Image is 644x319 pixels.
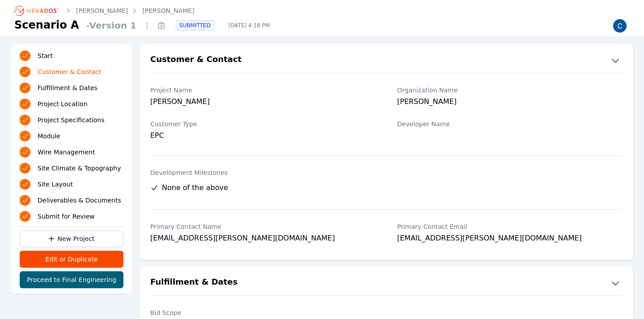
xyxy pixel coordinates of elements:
div: [PERSON_NAME] [397,96,623,109]
span: Deliverables & Documents [38,196,121,205]
nav: Progress [20,50,123,223]
span: Site Climate & Topography [38,164,121,173]
button: Edit or Duplicate [20,251,123,268]
span: Customer & Contact [38,67,101,76]
img: Carmen Brooks [613,19,627,33]
span: Start [38,51,53,60]
h2: Fulfillment & Dates [150,276,237,290]
label: Primary Contact Name [150,222,376,231]
span: Project Location [38,99,88,108]
h1: Scenario A [14,18,79,32]
span: Wire Management [38,148,95,157]
button: Customer & Contact [140,53,633,67]
label: Project Name [150,86,376,95]
span: [DATE] 4:18 PM [221,22,277,29]
label: Customer Type [150,120,376,128]
span: Fulfillment & Dates [38,83,97,92]
a: [PERSON_NAME] [76,6,128,15]
div: [PERSON_NAME] [150,96,376,109]
button: Proceed to Final Engineering [20,271,123,288]
label: Development Milestones [150,168,623,177]
div: SUBMITTED [176,20,214,31]
button: Fulfillment & Dates [140,276,633,290]
label: Bid Scope [150,308,376,317]
div: EPC [150,130,376,141]
a: [PERSON_NAME] [142,6,194,15]
nav: Breadcrumb [14,4,195,18]
label: Developer Name [397,120,623,128]
span: Module [38,132,60,141]
h2: Customer & Contact [150,53,241,67]
div: [EMAIL_ADDRESS][PERSON_NAME][DOMAIN_NAME] [397,233,623,245]
label: Organization Name [397,86,623,95]
label: Primary Contact Email [397,222,623,231]
div: [EMAIL_ADDRESS][PERSON_NAME][DOMAIN_NAME] [150,233,376,245]
span: Project Specifications [38,116,105,124]
span: - Version 1 [83,19,140,32]
span: Submit for Review [38,212,95,221]
span: Site Layout [38,180,73,189]
span: None of the above [162,182,228,193]
a: New Project [20,230,123,247]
